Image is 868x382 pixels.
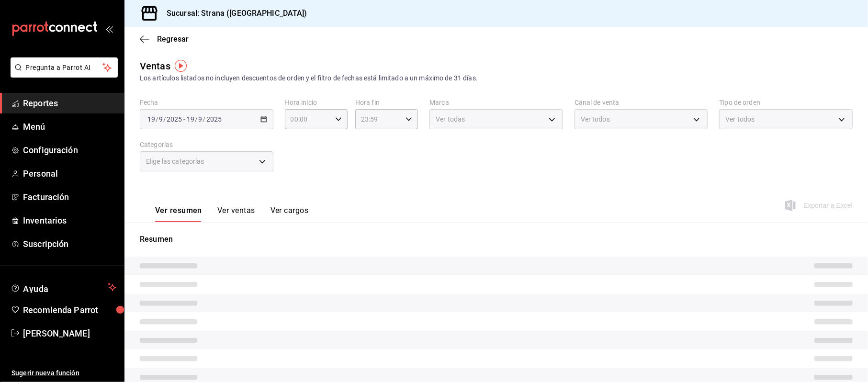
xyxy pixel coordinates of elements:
[355,100,418,106] label: Hora fin
[285,100,348,106] label: Hora inicio
[23,144,116,157] span: Configuración
[163,115,166,123] span: /
[155,206,202,222] button: Ver resumen
[195,115,198,123] span: /
[140,234,853,245] p: Resumen
[140,73,853,83] div: Los artículos listados no incluyen descuentos de orden y el filtro de fechas está limitado a un m...
[175,60,187,72] img: Tooltip marker
[23,237,116,250] span: Suscripción
[271,206,309,222] button: Ver cargos
[23,97,116,110] span: Reportes
[23,327,116,340] span: [PERSON_NAME]
[23,303,116,316] span: Recomienda Parrot
[23,167,116,180] span: Personal
[140,59,170,73] div: Ventas
[23,281,104,293] span: Ayuda
[166,115,182,123] input: ----
[581,114,610,124] span: Ver todos
[206,115,222,123] input: ----
[23,191,116,203] span: Facturación
[155,206,308,222] div: navigation tabs
[23,214,116,227] span: Inventarios
[203,115,206,123] span: /
[140,142,273,148] label: Categorías
[146,157,204,166] span: Elige las categorías
[183,115,185,123] span: -
[26,63,103,73] span: Pregunta a Parrot AI
[105,25,113,33] button: open_drawer_menu
[217,206,255,222] button: Ver ventas
[156,115,158,123] span: /
[436,114,465,124] span: Ver todas
[159,8,307,19] h3: Sucursal: Strana ([GEOGRAPHIC_DATA])
[147,115,156,123] input: --
[11,368,116,378] span: Sugerir nueva función
[429,100,563,106] label: Marca
[140,100,273,106] label: Fecha
[11,57,118,78] button: Pregunta a Parrot AI
[23,120,116,133] span: Menú
[575,100,708,106] label: Canal de venta
[7,69,118,79] a: Pregunta a Parrot AI
[719,100,853,106] label: Tipo de orden
[140,34,189,44] button: Regresar
[157,34,189,44] span: Regresar
[725,114,755,124] span: Ver todos
[186,115,195,123] input: --
[198,115,203,123] input: --
[158,115,163,123] input: --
